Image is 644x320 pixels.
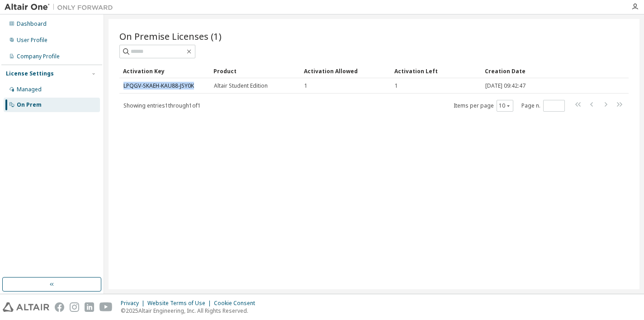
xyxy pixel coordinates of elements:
div: Product [213,64,297,78]
p: © 2025 Altair Engineering, Inc. All Rights Reserved. [121,307,260,315]
img: youtube.svg [99,302,113,312]
button: 10 [499,102,511,109]
div: Activation Left [394,64,478,78]
div: Activation Allowed [304,64,387,78]
span: Showing entries 1 through 1 of 1 [123,102,201,109]
div: Privacy [121,300,147,307]
div: Cookie Consent [214,300,260,307]
img: instagram.svg [70,302,79,312]
img: altair_logo.svg [3,302,49,312]
div: On Prem [17,101,42,108]
div: Managed [17,86,42,93]
span: 1 [304,82,308,89]
span: Altair Student Edition [214,82,268,89]
div: Creation Date [485,64,589,78]
span: Items per page [454,100,513,112]
img: Altair One [5,3,118,12]
img: linkedin.svg [85,302,94,312]
span: 1 [395,82,398,89]
div: User Profile [17,37,47,44]
a: LPQGV-SKAEH-KAU88-JSY0K [123,82,194,89]
div: Website Terms of Use [147,300,214,307]
span: On Premise Licenses (1) [119,30,222,42]
span: Page n. [521,100,565,112]
span: [DATE] 09:42:47 [485,82,526,89]
div: Activation Key [123,64,206,78]
div: Company Profile [17,53,60,60]
div: License Settings [6,70,54,77]
img: facebook.svg [55,302,64,312]
div: Dashboard [17,20,47,28]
